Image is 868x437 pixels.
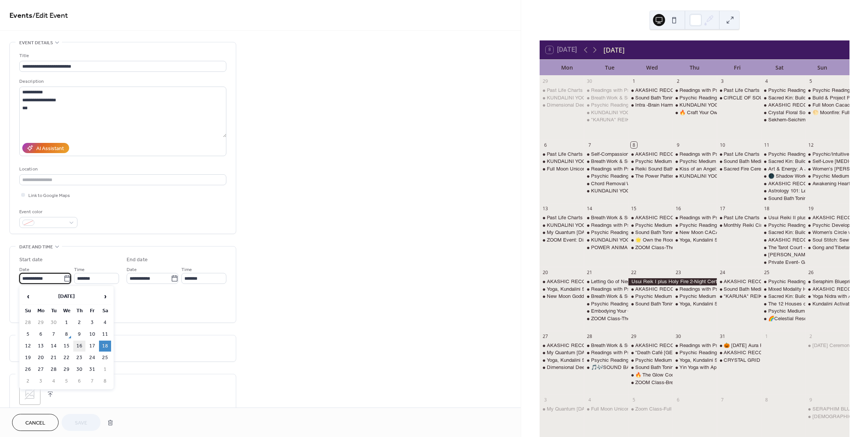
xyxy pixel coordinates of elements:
[679,301,750,307] div: Yoga, Kundalini Sacred Flow ✨
[635,244,774,251] div: ZOOM Class-The Veil Between Worlds with [PERSON_NAME]
[22,305,34,316] th: Su
[540,95,584,101] div: KUNDALINI YOGA
[584,95,628,101] div: Breath Work & Sound Bath Meditation with Karen
[628,102,672,108] div: Intra -Brain Harmonizing Meditation with Ray
[591,188,633,194] div: KUNDALINI YOGA
[679,293,807,300] div: Psychic Medium Floor Day with [DEMOGRAPHIC_DATA]
[32,8,68,23] span: / Edit Event
[591,214,728,221] div: Breath Work & Sound Bath Meditation with [PERSON_NAME]
[99,289,111,304] span: ›
[591,173,711,180] div: Psychic Readings Floor Day with [PERSON_NAME]!!
[724,158,829,165] div: Sound Bath Meditation! with [PERSON_NAME]
[761,293,805,300] div: Sacred Kin: Building Ancestral Veneration Workshop with Elowynn
[547,229,752,236] div: My Quantum [DATE]- Raising your Consciousness- 3-Day Workshop with [PERSON_NAME]
[22,329,34,340] td: 5
[584,229,628,236] div: Psychic Readings Floor Day with Gayla!!
[761,151,805,158] div: Psychic Readings Floor Day with Gayla!!
[86,305,98,316] th: Fr
[86,317,98,328] td: 3
[28,192,70,200] span: Link to Google Maps
[584,308,628,315] div: Embodying Your Own Energy Mediation with Valeri
[805,95,849,101] div: Build & Project Power: Energetic Influence Through the Field with Matt C.Ht
[48,305,60,316] th: Tu
[761,180,805,187] div: AKASHIC RECORDS READING with Valeri (& Other Psychic Services)
[73,305,85,316] th: Th
[763,142,770,148] div: 11
[763,270,770,276] div: 25
[635,293,763,300] div: Psychic Medium Floor Day with [DEMOGRAPHIC_DATA]
[724,214,857,221] div: Past Life Charts or Oracle Readings with [PERSON_NAME]
[584,237,628,243] div: KUNDALINI YOGA
[635,222,763,229] div: Psychic Medium Floor Day with [DEMOGRAPHIC_DATA]
[673,158,717,165] div: Psychic Medium Floor Day with Crista
[761,251,805,258] div: Don Jose Ruiz presents The House of the Art of Dreams Summer–Fall 2025 Tour
[679,286,792,293] div: Readings with Psychic Medium [PERSON_NAME]
[540,237,584,243] div: ZOOM Event: Dimensional Deep Dive with the Council -CHANNELING with Karen
[635,158,763,165] div: Psychic Medium Floor Day with [DEMOGRAPHIC_DATA]
[19,243,53,251] span: Date and time
[35,305,47,316] th: Mo
[584,301,628,307] div: Psychic Readings Floor Day with Gayla!!
[675,206,681,212] div: 16
[181,266,192,274] span: Time
[761,173,805,180] div: 🌑 Shadow Work: Healing the Wounds of the Soul with Shay
[542,142,549,148] div: 6
[805,158,849,165] div: Self-Love Lymphatic Drainage with April
[719,270,726,276] div: 24
[35,288,98,305] th: [DATE]
[724,286,829,293] div: Sound Bath Meditation! with [PERSON_NAME]
[761,109,805,116] div: Crystal Floral Sound Bath w/ Elowynn
[673,214,717,221] div: Readings with Psychic Medium Ashley Jodra
[724,95,771,101] div: CIRCLE OF SOUND
[761,214,805,221] div: Usui Reiki II plus Holy Fire Certification Class with Debbie
[673,151,717,158] div: Readings with Psychic Medium Ashley Jodra
[761,222,805,229] div: Psychic Readings Floor Day with Gayla!!
[628,222,672,229] div: Psychic Medium Floor Day with Crista
[36,145,64,153] div: AI Assistant
[584,180,628,187] div: Chord Removal Workshop with Ray Veach
[805,102,849,108] div: Full Moon Cacao Ceremony with Noella
[717,278,761,285] div: AKASHIC RECORDS READING with Valeri (& Other Psychic Services)
[584,116,628,123] div: "KARUNA" REIKI DRUMMING CIRCLE and Chants with Holy Fire with Debbie
[768,259,832,266] div: Private Event- Garden Room
[717,293,761,300] div: "KARUNA" REIKI DRUMMING CIRCLE and Chants with Holy Fire with Debbie
[761,95,805,101] div: Sacred Kin: Building Ancestral Veneration Workshop with Elowynn
[761,102,805,108] div: AKASHIC RECORDS READING with Valeri (& Other Psychic Services)
[12,414,59,431] button: Cancel
[547,293,739,300] div: New Moon Goddess Activation Meditation With Goddess Nyx : with [PERSON_NAME]
[719,142,726,148] div: 10
[540,166,584,172] div: Full Moon Unicorn Reiki Circle with Leeza
[673,95,717,101] div: Psychic Readings Floor Day with Gayla!!
[547,237,758,243] div: ZOOM Event: Dimensional Deep Dive with the Council -CHANNELING with [PERSON_NAME]
[591,286,704,293] div: Readings with Psychic Medium [PERSON_NAME]
[591,166,704,172] div: Readings with Psychic Medium [PERSON_NAME]
[591,87,704,94] div: Readings with Psychic Medium [PERSON_NAME]
[19,208,76,216] div: Event color
[675,270,681,276] div: 23
[628,214,672,221] div: AKASHIC RECORDS READING with Valeri (& Other Psychic Services)
[761,286,805,293] div: Mixed Modality Healing Circle with Valeri & June
[675,142,681,148] div: 9
[805,214,849,221] div: AKASHIC RECORDS READING with Valeri (& Other Psychic Services)
[635,166,728,172] div: Reiki Sound Bath with [PERSON_NAME]
[584,173,628,180] div: Psychic Readings Floor Day with Gayla!!
[35,317,47,328] td: 29
[628,244,672,251] div: ZOOM Class-The Veil Between Worlds with Noella
[19,39,53,47] span: Event details
[591,95,728,101] div: Breath Work & Sound Bath Meditation with [PERSON_NAME]
[586,206,593,212] div: 14
[591,301,711,307] div: Psychic Readings Floor Day with [PERSON_NAME]!!
[542,206,549,212] div: 13
[540,214,584,221] div: Past Life Charts or Oracle Readings with April Azzolino
[540,286,584,293] div: Yoga, Kundalini Sacred Flow ✨
[584,102,628,108] div: Psychic Readings Floor Day with Gayla!!
[540,293,584,300] div: New Moon Goddess Activation Meditation With Goddess Nyx : with Leeza
[805,87,849,94] div: Psychic Readings Floor Day with Gayla!!
[717,158,761,165] div: Sound Bath Meditation! with Kelli
[805,237,849,243] div: Soul Stitch: Sewing Your Spirit Poppet with Elowynn
[584,188,628,194] div: KUNDALINI YOGA
[724,222,802,229] div: Monthly Reiki Circle and Meditation
[719,78,726,84] div: 3
[9,8,32,23] a: Events
[628,229,672,236] div: Sound Bath Toning Meditation with Singing Bowls & Channeled Light Language & Song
